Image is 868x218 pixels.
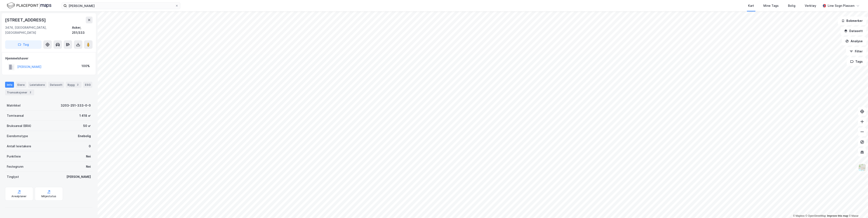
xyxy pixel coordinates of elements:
div: Eiere [16,82,26,88]
div: 3474, [GEOGRAPHIC_DATA], [GEOGRAPHIC_DATA] [5,25,72,35]
a: OpenStreetMap [805,214,826,217]
button: Datasett [840,27,866,35]
button: Tags [847,57,866,66]
div: Verktøy [805,3,816,8]
div: Kontrollprogram for chat [847,198,868,218]
div: Info [5,82,14,88]
div: Eiendomstype [7,134,28,139]
div: Miljøstatus [41,195,56,198]
div: Antall leietakere [7,144,31,149]
div: Datasett [48,82,64,88]
div: Asker, 251/333 [72,25,93,35]
div: Transaksjoner [5,89,34,95]
button: Tag [5,40,42,49]
a: Improve this map [827,214,848,217]
div: Matrikkel [7,103,21,108]
div: [PERSON_NAME] [66,174,91,179]
div: Nei [86,164,91,169]
div: 0 [89,144,91,149]
div: Bolig [788,3,795,8]
iframe: Chat Widget [847,198,868,218]
button: Filter [846,47,866,56]
div: Bygg [66,82,81,88]
div: 3203-251-333-0-0 [61,103,91,108]
div: Festegrunn [7,164,23,169]
div: Tinglyst [7,174,19,179]
div: Mine Tags [763,3,779,8]
div: Tomteareal [7,113,24,118]
div: Enebolig [78,134,91,139]
div: Leietakere [28,82,46,88]
div: Nei [86,154,91,159]
div: ESG [83,82,92,88]
div: 1 418 ㎡ [79,113,91,118]
div: 2 [76,83,80,87]
img: Z [858,163,866,172]
div: Hjemmelshaver [5,56,92,61]
div: Line Sogn Plassen [828,3,854,8]
div: 100% [81,63,90,69]
div: Kart [748,3,754,8]
div: Punktleie [7,154,21,159]
div: Bruksareal (BRA) [7,123,31,128]
div: [STREET_ADDRESS] [5,17,47,23]
button: Analyse [842,37,866,45]
button: Bokmerker [838,17,866,25]
div: 2 [28,90,32,94]
div: 50 ㎡ [83,123,91,128]
a: Mapbox [793,214,805,217]
input: Søk på adresse, matrikkel, gårdeiere, leietakere eller personer [67,3,175,9]
div: Arealplaner [11,195,27,198]
img: logo.f888ab2527a4732fd821a326f86c7f29.svg [7,2,51,9]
